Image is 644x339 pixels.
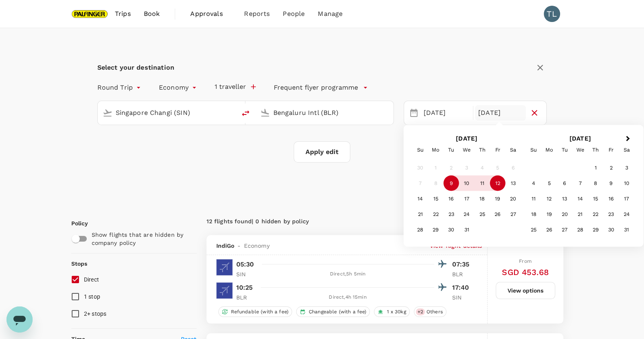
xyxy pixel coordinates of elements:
[244,9,270,19] span: Reports
[428,207,444,222] div: Choose Monday, December 22nd, 2025
[413,160,428,176] div: Not available Sunday, November 30th, 2025
[588,207,603,222] div: Choose Thursday, January 22nd, 2026
[475,207,490,222] div: Choose Thursday, December 25th, 2025
[428,222,444,238] div: Choose Monday, December 29th, 2025
[84,310,107,317] span: 2+ stops
[526,142,541,158] div: Sunday
[619,191,634,207] div: Choose Saturday, January 17th, 2026
[374,306,409,317] div: 1 x 30kg
[230,112,232,113] button: Open
[159,81,198,94] div: Economy
[452,293,473,302] p: SIN
[572,222,588,238] div: Choose Wednesday, January 28th, 2026
[475,142,490,158] div: Thursday
[475,176,490,191] div: Choose Thursday, December 11th, 2025
[414,306,446,317] div: +2Others
[444,222,459,238] div: Choose Tuesday, December 30th, 2025
[588,160,603,176] div: Choose Thursday, January 1st, 2026
[115,9,131,19] span: Trips
[459,176,475,191] div: Choose Wednesday, December 10th, 2025
[588,191,603,207] div: Choose Thursday, January 15th, 2026
[236,103,255,123] button: delete
[97,62,174,73] div: Select your destination
[7,306,33,332] iframe: Button to launch messaging window
[84,276,99,283] span: Direct
[116,106,219,119] input: Depart from
[619,207,634,222] div: Choose Saturday, January 24th, 2026
[262,270,434,278] div: Direct , 5h 5min
[541,207,557,222] div: Choose Monday, January 19th, 2026
[557,142,572,158] div: Tuesday
[541,176,557,191] div: Choose Monday, January 5th, 2026
[619,160,634,176] div: Choose Saturday, January 3rd, 2026
[444,160,459,176] div: Not available Tuesday, December 2nd, 2025
[413,176,428,191] div: Not available Sunday, December 7th, 2025
[452,283,473,293] p: 17:40
[444,207,459,222] div: Choose Tuesday, December 23rd, 2025
[423,308,446,315] span: Others
[557,191,572,207] div: Choose Tuesday, January 13th, 2026
[541,222,557,238] div: Choose Monday, January 26th, 2026
[71,260,88,267] strong: Stops
[428,160,444,176] div: Not available Monday, December 1st, 2025
[420,105,471,121] div: [DATE]
[490,191,506,207] div: Choose Friday, December 19th, 2025
[506,176,521,191] div: Choose Saturday, December 13th, 2025
[444,191,459,207] div: Choose Tuesday, December 16th, 2025
[603,207,619,222] div: Choose Friday, January 23rd, 2026
[603,160,619,176] div: Choose Friday, January 2nd, 2026
[92,231,191,247] p: Show flights that are hidden by company policy
[506,160,521,176] div: Not available Saturday, December 6th, 2025
[490,207,506,222] div: Choose Friday, December 26th, 2025
[294,141,350,163] button: Apply edit
[262,293,434,302] div: Direct , 4h 15min
[502,266,549,279] h6: SGD 453.68
[228,308,292,315] span: Refundable (with a fee)
[475,105,526,121] div: [DATE]
[283,9,305,19] span: People
[490,142,506,158] div: Friday
[144,9,160,19] span: Book
[216,259,233,275] img: 6E
[413,207,428,222] div: Choose Sunday, December 21st, 2025
[572,191,588,207] div: Choose Wednesday, January 14th, 2026
[218,306,292,317] div: Refundable (with a fee)
[541,191,557,207] div: Choose Monday, January 12th, 2026
[244,242,270,250] span: Economy
[475,191,490,207] div: Choose Thursday, December 18th, 2025
[318,9,343,19] span: Manage
[526,176,541,191] div: Choose Sunday, January 4th, 2026
[274,83,358,92] p: Frequent flyer programme
[388,112,389,113] button: Open
[459,222,475,238] div: Choose Wednesday, December 31st, 2025
[496,282,555,299] button: View options
[526,191,541,207] div: Choose Sunday, January 11th, 2026
[236,260,254,269] p: 05:30
[603,191,619,207] div: Choose Friday, January 16th, 2026
[416,308,425,315] span: + 2
[506,207,521,222] div: Choose Saturday, December 27th, 2025
[296,306,370,317] div: Changeable (with a fee)
[413,160,521,238] div: Month December, 2025
[413,191,428,207] div: Choose Sunday, December 14th, 2025
[207,217,385,226] div: 12 flights found | 0 hidden by policy
[71,5,109,23] img: Palfinger Asia Pacific Pte Ltd
[541,142,557,158] div: Monday
[452,260,473,269] p: 07:35
[236,283,253,293] p: 10:25
[506,142,521,158] div: Saturday
[572,207,588,222] div: Choose Wednesday, January 21st, 2026
[619,142,634,158] div: Saturday
[588,176,603,191] div: Choose Thursday, January 8th, 2026
[459,142,475,158] div: Wednesday
[97,81,143,94] div: Round Trip
[519,258,532,264] span: From
[526,207,541,222] div: Choose Sunday, January 18th, 2026
[306,308,369,315] span: Changeable (with a fee)
[428,142,444,158] div: Monday
[413,142,428,158] div: Sunday
[428,191,444,207] div: Choose Monday, December 15th, 2025
[459,207,475,222] div: Choose Wednesday, December 24th, 2025
[413,222,428,238] div: Choose Sunday, December 28th, 2025
[459,160,475,176] div: Not available Wednesday, December 3rd, 2025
